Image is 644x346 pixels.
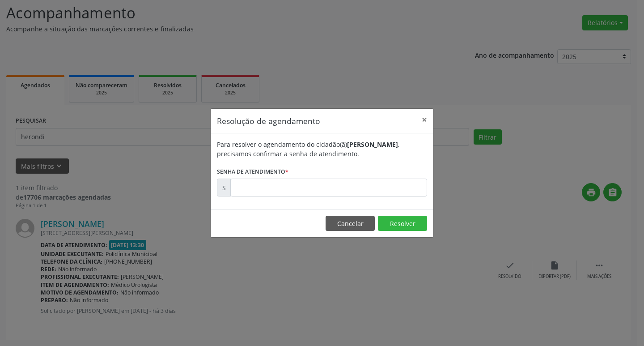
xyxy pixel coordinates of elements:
[217,165,288,179] label: Senha de atendimento
[217,140,427,158] div: Para resolver o agendamento do cidadão(ã) , precisamos confirmar a senha de atendimento.
[347,140,398,149] b: [PERSON_NAME]
[378,216,427,231] button: Resolver
[217,179,231,196] div: S
[326,216,375,231] button: Cancelar
[217,115,320,127] h5: Resolução de agendamento
[415,109,433,131] button: Close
